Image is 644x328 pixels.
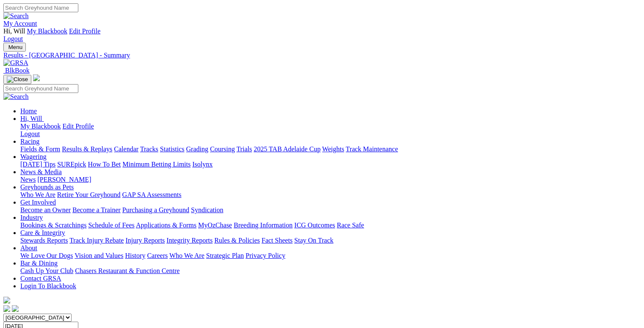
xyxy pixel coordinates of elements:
a: Wagering [20,153,47,160]
a: Results & Replays [62,145,112,153]
div: My Account [3,27,641,43]
a: Who We Are [169,252,205,259]
a: My Blackbook [27,27,68,35]
a: Who We Are [20,191,55,198]
a: Logout [3,35,23,42]
a: Breeding Information [234,221,293,229]
a: Grading [186,145,208,153]
span: BlkBook [5,67,30,74]
img: logo-grsa-white.png [33,74,40,81]
a: Minimum Betting Limits [122,161,191,168]
a: Racing [20,138,39,145]
div: Wagering [20,161,641,168]
a: ICG Outcomes [294,221,335,229]
a: My Blackbook [20,123,61,130]
a: Bar & Dining [20,260,58,267]
button: Toggle navigation [3,43,26,52]
a: Fields & Form [20,145,60,153]
a: Contact GRSA [20,275,61,282]
a: Weights [322,145,344,153]
a: [DATE] Tips [20,161,55,168]
div: Bar & Dining [20,267,641,275]
a: Home [20,107,37,115]
a: 2025 TAB Adelaide Cup [254,145,321,153]
div: About [20,252,641,260]
a: Retire Your Greyhound [57,191,121,198]
a: News & Media [20,168,62,175]
a: Chasers Restaurant & Function Centre [75,267,180,274]
a: Injury Reports [125,237,165,244]
a: Cash Up Your Club [20,267,73,274]
a: SUREpick [57,161,86,168]
input: Search [3,84,78,93]
div: Get Involved [20,206,641,214]
a: Results - [GEOGRAPHIC_DATA] - Summary [3,52,641,59]
a: Stewards Reports [20,237,68,244]
a: We Love Our Dogs [20,252,73,259]
div: Industry [20,221,641,229]
a: Integrity Reports [166,237,213,244]
a: Stay On Track [294,237,333,244]
a: Isolynx [192,161,213,168]
div: Hi, Will [20,123,641,138]
div: News & Media [20,176,641,183]
a: [PERSON_NAME] [37,176,91,183]
img: Close [7,76,28,83]
a: Strategic Plan [206,252,244,259]
img: facebook.svg [3,305,10,312]
a: Trials [236,145,252,153]
a: BlkBook [3,67,30,74]
img: Search [3,93,29,101]
span: Menu [8,44,22,50]
img: logo-grsa-white.png [3,297,10,303]
a: Industry [20,214,43,221]
a: Careers [147,252,168,259]
a: Tracks [140,145,158,153]
a: Statistics [160,145,185,153]
a: Vision and Values [75,252,123,259]
a: Coursing [210,145,235,153]
a: Become a Trainer [72,206,121,213]
a: Applications & Forms [136,221,196,229]
a: How To Bet [88,161,121,168]
button: Toggle navigation [3,75,31,84]
a: Become an Owner [20,206,71,213]
a: News [20,176,36,183]
a: Edit Profile [63,123,94,130]
a: Rules & Policies [214,237,260,244]
img: Search [3,12,29,20]
a: Logout [20,130,40,137]
a: Purchasing a Greyhound [122,206,189,213]
img: GRSA [3,59,28,67]
input: Search [3,3,78,12]
a: Race Safe [337,221,364,229]
a: Syndication [191,206,223,213]
a: Edit Profile [69,27,100,35]
div: Racing [20,145,641,153]
span: Hi, Will [20,115,42,122]
a: Greyhounds as Pets [20,183,74,191]
a: Track Injury Rebate [69,237,124,244]
a: About [20,244,37,251]
a: History [125,252,145,259]
a: Care & Integrity [20,229,65,236]
a: Track Maintenance [346,145,398,153]
div: Greyhounds as Pets [20,191,641,199]
a: Privacy Policy [246,252,285,259]
a: Schedule of Fees [88,221,134,229]
span: Hi, Will [3,27,25,35]
a: Fact Sheets [262,237,293,244]
a: Get Involved [20,199,56,206]
a: Login To Blackbook [20,282,76,290]
img: twitter.svg [12,305,19,312]
div: Care & Integrity [20,237,641,244]
a: Bookings & Scratchings [20,221,86,229]
a: My Account [3,20,37,27]
a: Calendar [114,145,138,153]
a: Hi, Will [20,115,44,122]
a: MyOzChase [198,221,232,229]
a: GAP SA Assessments [122,191,182,198]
